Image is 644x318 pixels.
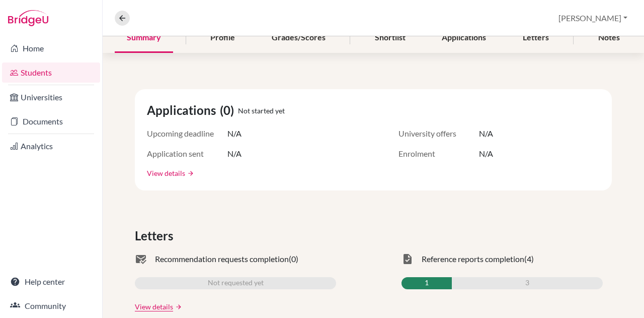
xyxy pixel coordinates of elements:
span: task [401,253,414,265]
a: Community [2,296,100,316]
span: Applications [147,101,220,119]
span: 3 [525,277,529,289]
a: Home [2,38,100,58]
a: View details [147,168,185,178]
div: Notes [586,23,632,53]
span: N/A [227,128,242,140]
span: N/A [479,128,493,140]
span: (0) [220,101,238,119]
span: Not started yet [238,105,285,116]
span: N/A [479,148,493,160]
span: University offers [398,128,479,140]
div: Shortlist [363,23,418,53]
a: arrow_forward [173,303,182,310]
a: Documents [2,111,100,132]
a: arrow_forward [185,170,194,177]
span: (0) [289,253,298,265]
a: Students [2,62,100,83]
span: N/A [227,148,242,160]
span: mark_email_read [135,253,147,265]
a: Analytics [2,136,100,156]
div: Applications [430,23,498,53]
button: [PERSON_NAME] [554,9,632,28]
span: Reference reports completion [422,253,524,265]
span: Letters [135,227,177,245]
span: Upcoming deadline [147,128,227,140]
a: View details [135,301,173,312]
img: Bridge-U [8,10,48,26]
span: 1 [425,277,429,289]
span: (4) [524,253,534,265]
span: Application sent [147,148,227,160]
a: Help center [2,272,100,292]
span: Not requested yet [208,277,264,289]
div: Profile [198,23,247,53]
span: Enrolment [398,148,479,160]
span: Recommendation requests completion [155,253,289,265]
div: Grades/Scores [260,23,338,53]
a: Universities [2,87,100,107]
div: Summary [115,23,173,53]
div: Letters [511,23,561,53]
